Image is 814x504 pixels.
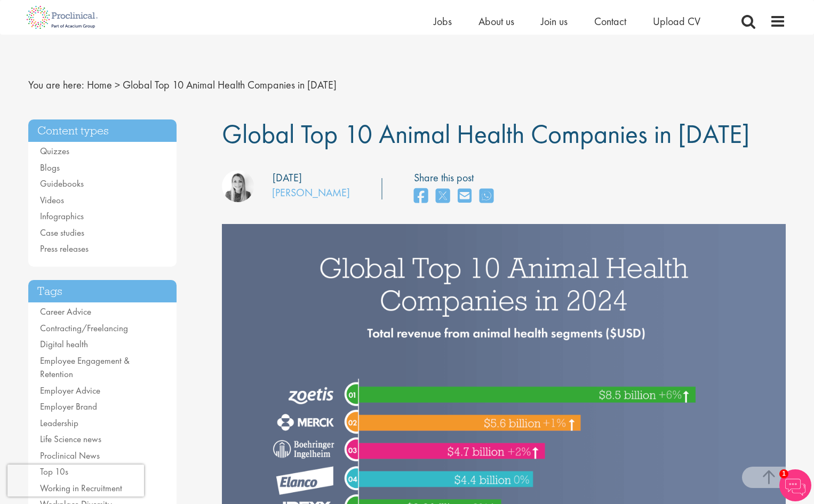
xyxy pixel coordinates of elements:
[28,119,177,142] h3: Content types
[458,185,472,208] a: share on email
[40,145,69,157] a: Quizzes
[40,322,128,334] a: Contracting/Freelancing
[123,78,337,92] span: Global Top 10 Animal Health Companies in [DATE]
[40,306,91,317] a: Career Advice
[40,227,84,238] a: Case studies
[40,338,88,350] a: Digital health
[414,170,499,186] label: Share this post
[28,78,84,92] span: You are here:
[40,450,100,461] a: Proclinical News
[40,162,60,173] a: Blogs
[541,14,568,28] a: Join us
[594,14,626,28] a: Contact
[272,186,350,199] a: [PERSON_NAME]
[480,185,493,208] a: share on whats app
[40,355,130,380] a: Employee Engagement & Retention
[222,117,749,151] span: Global Top 10 Animal Health Companies in [DATE]
[222,170,254,202] img: Hannah Burke
[28,280,177,303] h3: Tags
[40,178,84,189] a: Guidebooks
[115,78,120,92] span: >
[653,14,700,28] a: Upload CV
[779,469,788,478] span: 1
[273,170,302,186] div: [DATE]
[434,14,452,28] a: Jobs
[40,433,101,445] a: Life Science news
[40,210,84,222] a: Infographics
[40,385,100,396] a: Employer Advice
[40,401,97,412] a: Employer Brand
[40,417,78,429] a: Leadership
[40,243,89,254] a: Press releases
[478,14,514,28] a: About us
[87,78,112,92] a: breadcrumb link
[7,465,144,497] iframe: reCAPTCHA
[779,469,811,501] img: Chatbot
[436,185,450,208] a: share on twitter
[40,194,64,206] a: Videos
[414,185,428,208] a: share on facebook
